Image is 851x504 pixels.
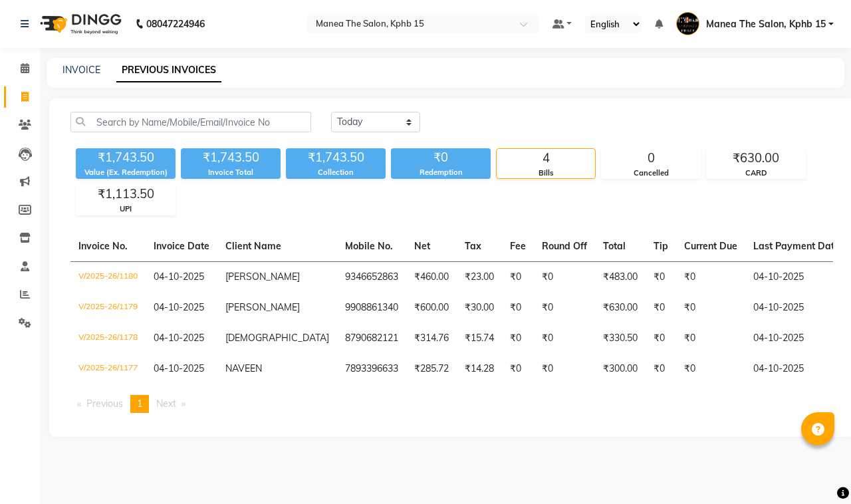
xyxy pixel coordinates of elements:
[457,323,502,354] td: ₹15.74
[34,5,125,43] img: logo
[181,148,281,167] div: ₹1,743.50
[646,323,676,354] td: ₹0
[406,323,457,354] td: ₹314.76
[676,261,745,293] td: ₹0
[137,398,142,410] span: 1
[86,398,123,410] span: Previous
[225,271,300,283] span: [PERSON_NAME]
[391,167,491,178] div: Redemption
[745,323,848,354] td: 04-10-2025
[707,149,805,168] div: ₹630.00
[70,395,833,413] nav: Pagination
[534,354,595,384] td: ₹0
[707,168,805,179] div: CARD
[745,261,848,293] td: 04-10-2025
[70,261,146,293] td: V/2025-26/1180
[154,240,209,252] span: Invoice Date
[225,240,281,252] span: Client Name
[595,293,646,323] td: ₹630.00
[414,240,430,252] span: Net
[646,261,676,293] td: ₹0
[154,332,204,344] span: 04-10-2025
[78,240,128,252] span: Invoice No.
[602,149,700,168] div: 0
[70,354,146,384] td: V/2025-26/1177
[676,323,745,354] td: ₹0
[706,17,826,31] span: Manea The Salon, Kphb 15
[406,293,457,323] td: ₹600.00
[676,354,745,384] td: ₹0
[684,240,737,252] span: Current Due
[542,240,587,252] span: Round Off
[76,167,176,178] div: Value (Ex. Redemption)
[406,354,457,384] td: ₹285.72
[502,261,534,293] td: ₹0
[502,323,534,354] td: ₹0
[70,323,146,354] td: V/2025-26/1178
[654,240,668,252] span: Tip
[795,451,838,491] iframe: chat widget
[154,271,204,283] span: 04-10-2025
[502,354,534,384] td: ₹0
[406,261,457,293] td: ₹460.00
[286,167,386,178] div: Collection
[646,293,676,323] td: ₹0
[76,203,175,215] div: UPI
[595,323,646,354] td: ₹330.50
[70,293,146,323] td: V/2025-26/1179
[391,148,491,167] div: ₹0
[116,59,221,82] a: PREVIOUS INVOICES
[156,398,176,410] span: Next
[76,148,176,167] div: ₹1,743.50
[745,354,848,384] td: 04-10-2025
[337,323,406,354] td: 8790682121
[595,354,646,384] td: ₹300.00
[181,167,281,178] div: Invoice Total
[76,185,175,203] div: ₹1,113.50
[676,293,745,323] td: ₹0
[337,293,406,323] td: 9908861340
[676,12,699,35] img: Manea The Salon, Kphb 15
[534,261,595,293] td: ₹0
[457,354,502,384] td: ₹14.28
[510,240,526,252] span: Fee
[154,301,204,313] span: 04-10-2025
[745,293,848,323] td: 04-10-2025
[646,354,676,384] td: ₹0
[225,301,300,313] span: [PERSON_NAME]
[337,261,406,293] td: 9346652863
[457,293,502,323] td: ₹30.00
[534,293,595,323] td: ₹0
[502,293,534,323] td: ₹0
[465,240,481,252] span: Tax
[497,168,595,179] div: Bills
[602,168,700,179] div: Cancelled
[337,354,406,384] td: 7893396633
[146,5,205,43] b: 08047224946
[225,332,329,344] span: [DEMOGRAPHIC_DATA]
[497,149,595,168] div: 4
[345,240,393,252] span: Mobile No.
[534,323,595,354] td: ₹0
[62,64,100,76] a: INVOICE
[753,240,840,252] span: Last Payment Date
[286,148,386,167] div: ₹1,743.50
[595,261,646,293] td: ₹483.00
[154,362,204,374] span: 04-10-2025
[225,362,262,374] span: NAVEEN
[70,112,311,132] input: Search by Name/Mobile/Email/Invoice No
[603,240,626,252] span: Total
[457,261,502,293] td: ₹23.00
